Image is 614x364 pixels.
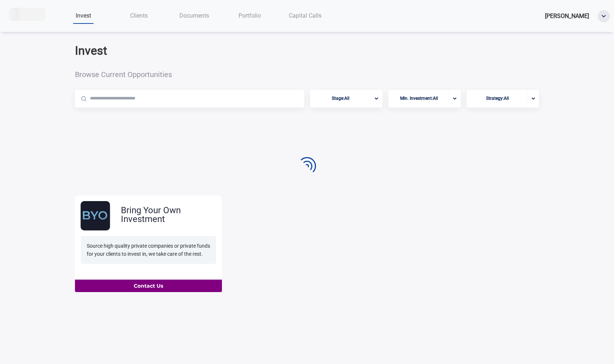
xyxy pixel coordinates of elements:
img: portfolio-arrow [453,97,456,100]
img: ellipse [598,11,609,22]
span: Browse Current Opportunities [75,71,230,78]
img: byo.svg [80,201,114,230]
span: Stage : All [332,91,349,106]
span: Documents [179,12,209,19]
span: Source high quality private companies or private funds for your clients to invest in, we take car... [87,243,210,257]
span: Capital Calls [289,12,322,19]
a: Invest [56,8,111,23]
button: Strategy:Allportfolio-arrow [467,90,539,108]
a: Capital Calls [277,8,333,23]
img: portfolio-arrow [532,97,535,100]
span: Clients [130,12,148,19]
span: Invest [76,12,91,19]
button: ellipse [598,10,610,22]
button: Stage:Allportfolio-arrow [310,90,383,108]
a: Documents [166,8,222,23]
button: Min. Investment:Allportfolio-arrow [388,90,461,108]
img: Magnifier [81,96,86,101]
a: Portfolio [222,8,277,23]
span: Min. Investment : All [400,91,438,106]
span: Strategy : All [486,91,509,106]
a: Clients [111,8,167,23]
img: portfolio-arrow [375,97,378,100]
span: Portfolio [238,12,261,19]
b: Contact Us [134,283,163,289]
h2: Invest [75,44,230,58]
span: [PERSON_NAME] [545,12,589,19]
div: Bring Your Own Investment [121,206,222,223]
